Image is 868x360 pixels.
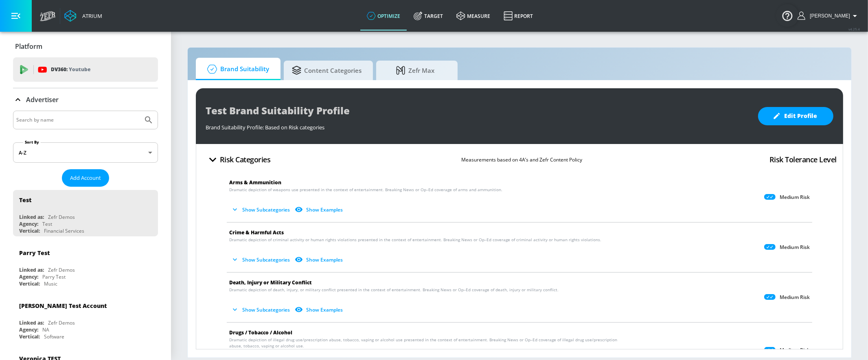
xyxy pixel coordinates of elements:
div: Agency: [19,220,38,227]
div: Linked as: [19,214,44,220]
p: Platform [15,42,42,51]
div: Platform [13,35,158,58]
p: Medium Risk [780,347,810,353]
span: Crime & Harmful Acts [229,229,284,236]
div: Software [44,333,64,340]
div: TestLinked as:Zefr DemosAgency:TestVertical:Financial Services [13,190,158,236]
a: Target [407,1,450,31]
span: Brand Suitability [204,59,269,79]
div: Parry Test [19,249,50,257]
div: Linked as: [19,266,44,273]
button: Show Subcategories [229,203,293,216]
p: Youtube [69,65,90,74]
h4: Risk Categories [220,154,271,165]
span: v 4.25.4 [848,27,860,31]
div: Vertical: [19,280,40,287]
div: Linked as: [19,319,44,326]
span: login as: yen.lopezgallardo@zefr.com [807,13,850,19]
span: Dramatic depiction of criminal activity or human rights violations presented in the context of en... [229,237,601,243]
p: Advertiser [26,95,59,104]
span: Dramatic depiction of illegal drug use/prescription abuse, tobacco, vaping or alcohol use present... [229,337,627,349]
div: Agency: [19,273,38,280]
span: Edit Profile [774,111,817,121]
button: Show Subcategories [229,253,293,266]
a: measure [450,1,497,31]
div: Parry Test [42,273,66,280]
span: Dramatic depiction of death, injury, or military conflict presented in the context of entertainme... [229,287,559,293]
div: [PERSON_NAME] Test AccountLinked as:Zefr DemosAgency:NAVertical:Software [13,296,158,342]
p: DV360: [51,65,90,74]
label: Sort By [23,140,41,145]
div: Brand Suitability Profile: Based on Risk categories [206,120,750,131]
span: Dramatic depiction of weapons use presented in the context of entertainment. Breaking News or Op–... [229,187,502,193]
h4: Risk Tolerance Level [769,154,837,165]
div: [PERSON_NAME] Test Account [19,302,107,310]
p: Medium Risk [780,294,810,301]
p: Medium Risk [780,194,810,201]
div: A-Z [13,142,158,163]
div: Parry TestLinked as:Zefr DemosAgency:Parry TestVertical:Music [13,243,158,289]
div: Atrium [79,12,102,20]
button: Edit Profile [758,107,833,125]
span: Death, Injury or Military Conflict [229,279,312,286]
button: Show Examples [293,253,346,266]
p: Measurements based on 4A’s and Zefr Content Policy [461,155,582,164]
div: Zefr Demos [48,319,75,326]
div: Financial Services [44,227,84,234]
button: Add Account [62,169,109,187]
p: Medium Risk [780,244,810,251]
a: Report [497,1,540,31]
div: Zefr Demos [48,266,75,273]
div: NA [42,326,49,333]
span: Add Account [70,173,101,183]
button: Show Examples [293,303,346,316]
span: Content Categories [292,61,362,80]
button: Show Examples [293,203,346,216]
a: Atrium [64,10,102,22]
button: Open Resource Center [776,4,799,27]
div: Music [44,280,57,287]
span: Zefr Max [384,61,446,80]
div: Test [42,220,52,227]
div: Test [19,196,31,204]
div: Vertical: [19,333,40,340]
div: Zefr Demos [48,214,75,220]
a: optimize [360,1,407,31]
button: Risk Categories [202,150,274,169]
div: Vertical: [19,227,40,234]
button: [PERSON_NAME] [798,11,860,21]
button: Show Subcategories [229,303,293,316]
input: Search by name [16,115,140,125]
span: Drugs / Tobacco / Alcohol [229,329,292,336]
div: Agency: [19,326,38,333]
div: DV360: Youtube [13,57,158,82]
span: Arms & Ammunition [229,179,281,186]
div: Advertiser [13,88,158,111]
